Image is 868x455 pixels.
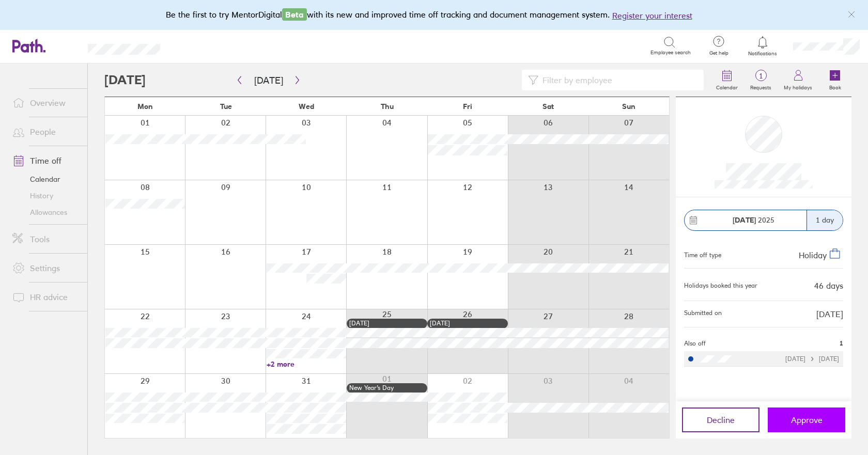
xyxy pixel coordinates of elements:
[4,187,87,204] a: History
[807,210,843,230] div: 1 day
[702,50,736,56] span: Get help
[791,415,823,425] span: Approve
[4,204,87,221] a: Allowances
[778,64,818,97] a: My holidays
[746,51,780,57] span: Notifications
[137,102,153,111] span: Mon
[684,309,722,319] span: Submitted on
[707,415,735,425] span: Decline
[733,215,756,225] strong: [DATE]
[166,8,703,22] div: Be the first to try MentorDigital with its new and improved time off tracking and document manage...
[612,9,692,22] button: Register your interest
[768,407,845,432] button: Approve
[463,102,472,111] span: Fri
[816,309,843,319] span: [DATE]
[823,82,847,91] label: Book
[4,150,87,171] a: Time off
[778,82,818,91] label: My holidays
[381,102,394,111] span: Thu
[282,8,307,21] span: Beta
[267,359,346,369] a: +2 more
[299,102,314,111] span: Wed
[430,320,505,327] div: [DATE]
[538,70,698,90] input: Filter by employee
[650,50,691,56] span: Employee search
[220,102,232,111] span: Tue
[799,249,827,260] span: Holiday
[710,82,744,91] label: Calendar
[4,287,87,307] a: HR advice
[4,92,87,113] a: Overview
[349,384,425,391] div: New Year’s Day
[542,102,554,111] span: Sat
[682,407,760,432] button: Decline
[840,340,843,347] span: 1
[684,340,706,347] span: Also off
[622,102,636,111] span: Sun
[744,82,778,91] label: Requests
[710,64,744,97] a: Calendar
[4,171,87,187] a: Calendar
[246,72,291,89] button: [DATE]
[814,281,843,290] div: 46 days
[684,247,721,260] div: Time off type
[4,229,87,249] a: Tools
[4,258,87,278] a: Settings
[746,35,780,57] a: Notifications
[349,320,425,327] div: [DATE]
[4,121,87,142] a: People
[785,355,839,363] div: [DATE] [DATE]
[818,64,851,97] a: Book
[744,64,778,97] a: 1Requests
[188,41,214,50] div: Search
[684,282,757,289] div: Holidays booked this year
[744,72,778,80] span: 1
[733,216,774,224] span: 2025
